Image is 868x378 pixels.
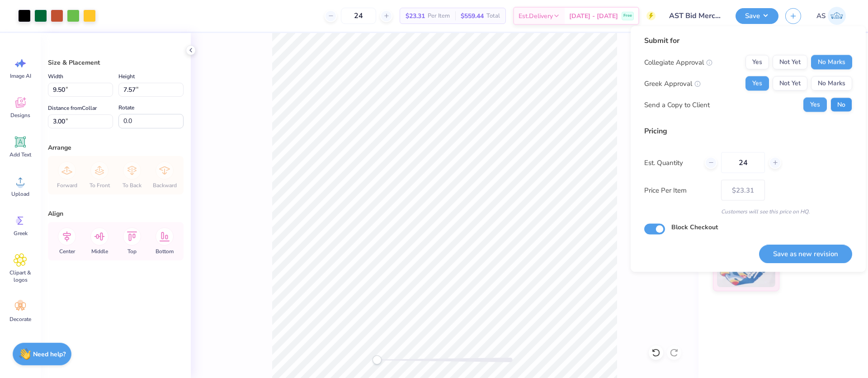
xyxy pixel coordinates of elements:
strong: Need help? [33,350,66,359]
div: Send a Copy to Client [644,99,710,110]
div: Pricing [644,126,852,137]
span: Add Text [9,151,31,158]
img: Akshay Singh [828,7,846,25]
span: $559.44 [461,11,484,21]
span: Upload [11,190,29,198]
span: AS [816,11,826,21]
span: Free [623,13,632,19]
div: Accessibility label [373,355,382,364]
span: Bottom [156,248,174,255]
span: Middle [91,248,108,255]
span: [DATE] - [DATE] [569,11,618,21]
span: Decorate [9,316,31,323]
button: No Marks [811,76,852,91]
button: Yes [745,55,769,70]
span: Top [127,248,137,255]
div: Customers will see this price on HQ. [644,208,852,216]
span: Designs [10,112,30,119]
span: $23.31 [406,11,425,21]
label: Block Checkout [671,222,718,232]
input: Untitled Design [662,7,729,25]
div: Align [48,209,184,218]
label: Width [48,71,63,82]
a: AS [812,7,850,25]
label: Rotate [118,102,134,113]
input: – – [721,152,765,173]
div: Greek Approval [644,78,701,89]
label: Distance from Collar [48,103,97,113]
div: Arrange [48,143,184,152]
button: Yes [745,76,769,91]
label: Est. Quantity [644,157,698,168]
span: Clipart & logos [5,269,35,283]
div: Submit for [644,35,852,46]
span: Total [486,11,500,21]
label: Height [118,71,135,82]
button: Yes [803,98,827,112]
span: Center [59,248,75,255]
div: Collegiate Approval [644,57,712,67]
span: Greek [14,230,28,237]
button: Not Yet [773,76,807,91]
input: – – [341,8,376,24]
span: Est. Delivery [519,11,553,21]
span: Per Item [428,11,450,21]
button: Save [736,8,778,24]
button: Not Yet [773,55,807,70]
span: Image AI [10,72,31,80]
label: Price Per Item [644,185,714,195]
button: Save as new revision [759,245,852,263]
button: No Marks [811,55,852,70]
div: Size & Placement [48,58,184,67]
button: No [830,98,852,112]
